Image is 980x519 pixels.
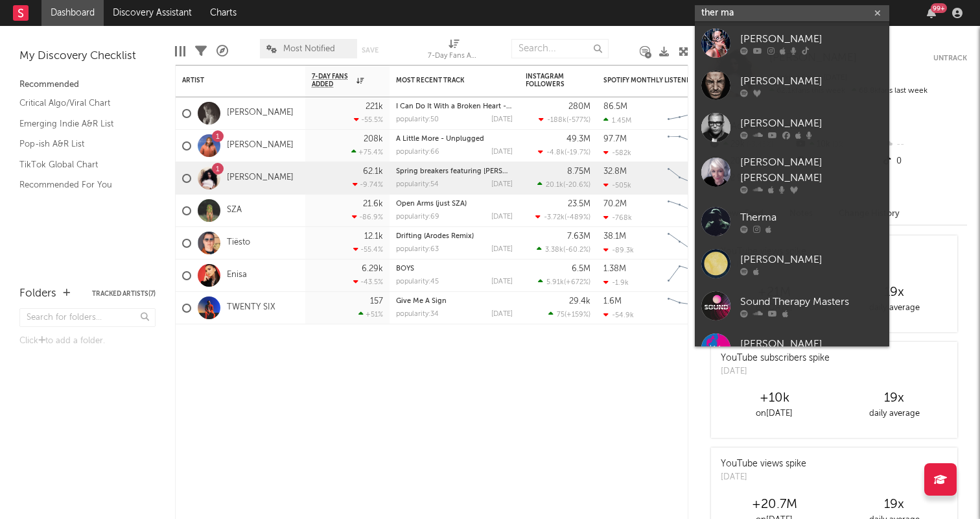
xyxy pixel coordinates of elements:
[511,39,609,58] input: Search...
[396,136,513,143] div: A Little More - Unplugged
[740,31,883,47] div: [PERSON_NAME]
[695,243,889,285] a: [PERSON_NAME]
[566,135,590,143] div: 49.3M
[396,200,513,208] div: Open Arms (just SZA)
[396,77,493,84] div: Most Recent Track
[227,108,294,119] a: [PERSON_NAME]
[569,297,590,306] div: 29.4k
[227,270,247,281] a: Enisa
[491,149,513,156] div: [DATE]
[428,32,480,70] div: 7-Day Fans Added (7-Day Fans Added)
[19,137,143,151] a: Pop-ish A&R List
[603,297,622,306] div: 1.6M
[351,148,383,156] div: +75.4 %
[662,227,720,259] svg: Chart title
[227,140,294,151] a: [PERSON_NAME]
[396,168,513,175] div: Spring breakers featuring kesha
[603,246,634,254] div: -89.3k
[695,200,889,243] a: Therma
[312,73,353,88] span: 7-Day Fans Added
[396,200,467,208] a: Open Arms (just SZA)
[662,292,720,324] svg: Chart title
[603,103,627,111] div: 86.5M
[491,213,513,221] div: [DATE]
[603,135,627,143] div: 97.7M
[740,336,883,352] div: [PERSON_NAME]
[227,237,250,248] a: Tiësto
[491,116,513,123] div: [DATE]
[721,365,830,378] div: [DATE]
[714,497,834,513] div: +20.7M
[695,327,889,369] a: [PERSON_NAME]
[933,52,967,65] button: Untrack
[568,103,590,111] div: 280M
[603,77,701,84] div: Spotify Monthly Listeners
[396,233,513,240] div: Drifting (Arodes Remix)
[370,297,383,306] div: 157
[526,73,571,88] div: Instagram Followers
[603,265,626,273] div: 1.38M
[695,106,889,149] a: [PERSON_NAME]
[227,173,294,184] a: [PERSON_NAME]
[537,245,590,254] div: ( )
[396,246,439,253] div: popularity: 63
[557,311,565,319] span: 75
[568,117,589,124] span: -577 %
[227,302,275,313] a: TWENTY SIX
[603,213,632,222] div: -768k
[19,178,143,192] a: Recommended For You
[19,117,143,131] a: Emerging Indie A&R List
[539,115,590,124] div: ( )
[566,214,589,221] span: -489 %
[396,311,439,318] div: popularity: 34
[695,149,889,200] a: [PERSON_NAME] [PERSON_NAME]
[363,200,383,208] div: 21.6k
[662,259,720,292] svg: Chart title
[740,155,883,186] div: [PERSON_NAME] [PERSON_NAME]
[545,247,563,254] span: 3.38k
[881,136,967,153] div: --
[362,47,379,54] button: Save
[740,73,883,89] div: [PERSON_NAME]
[358,310,383,319] div: +51 %
[567,167,590,176] div: 8.75M
[662,130,720,162] svg: Chart title
[363,167,383,176] div: 62.1k
[353,278,383,286] div: -43.5 %
[366,103,383,111] div: 221k
[740,294,883,309] div: Sound Therapy Masters
[714,406,834,422] div: on [DATE]
[547,117,566,124] span: -188k
[227,205,242,216] a: SZA
[396,265,414,272] a: BOYS
[714,391,834,406] div: +10k
[546,149,565,156] span: -4.8k
[603,200,627,208] div: 70.2M
[834,285,954,300] div: 19 x
[396,181,439,188] div: popularity: 54
[491,246,513,253] div: [DATE]
[603,232,626,241] div: 38.1M
[834,391,954,406] div: 19 x
[396,233,474,240] a: Drifting (Arodes Remix)
[354,115,383,124] div: -55.5 %
[428,49,480,64] div: 7-Day Fans Added (7-Day Fans Added)
[603,149,631,157] div: -582k
[567,232,590,241] div: 7.63M
[931,3,947,13] div: 99 +
[695,22,889,64] a: [PERSON_NAME]
[538,278,590,286] div: ( )
[396,265,513,272] div: BOYS
[538,148,590,156] div: ( )
[662,162,720,195] svg: Chart title
[566,279,589,286] span: +672 %
[548,310,590,319] div: ( )
[19,333,156,349] div: Click to add a folder.
[695,64,889,106] a: [PERSON_NAME]
[396,168,540,175] a: Spring breakers featuring [PERSON_NAME]
[695,5,889,21] input: Search for artists
[881,153,967,170] div: 0
[566,311,589,319] span: +159 %
[19,286,56,302] div: Folders
[19,96,143,110] a: Critical Algo/Viral Chart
